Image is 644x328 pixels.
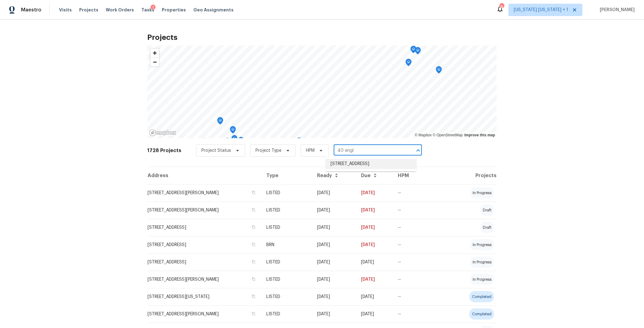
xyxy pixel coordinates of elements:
[238,137,244,147] div: Map marker
[201,147,231,154] span: Project Status
[480,205,494,216] div: draft
[151,5,156,11] div: 1
[150,58,159,66] button: Zoom out
[356,305,393,323] td: [DATE]
[470,274,494,285] div: in progress
[356,236,393,253] td: [DATE]
[356,219,393,236] td: [DATE]
[470,309,494,320] div: completed
[202,138,208,148] div: Map marker
[334,146,405,155] input: Search projects
[149,129,176,136] a: Mapbox homepage
[193,7,234,13] span: Geo Assignments
[414,146,423,155] button: Close
[436,66,442,76] div: Map marker
[410,46,417,55] div: Map marker
[251,207,256,213] button: Copy Address
[147,147,181,154] h2: 1728 Projects
[312,167,356,184] th: Ready
[393,184,452,202] td: --
[147,236,261,253] td: [STREET_ADDRESS]
[147,219,261,236] td: [STREET_ADDRESS]
[470,291,494,302] div: completed
[150,49,159,58] button: Zoom in
[393,305,452,323] td: --
[217,117,223,127] div: Map marker
[261,253,312,271] td: LISTED
[356,271,393,288] td: [DATE]
[393,236,452,253] td: --
[312,253,356,271] td: [DATE]
[162,7,186,13] span: Properties
[514,7,568,13] span: [US_STATE] [US_STATE] + 1
[470,187,494,198] div: in progress
[255,147,281,154] span: Project Type
[393,219,452,236] td: --
[147,253,261,271] td: [STREET_ADDRESS]
[465,133,495,137] a: Improve this map
[261,219,312,236] td: LISTED
[261,184,312,202] td: LISTED
[356,167,393,184] th: Due
[356,288,393,305] td: [DATE]
[415,47,421,57] div: Map marker
[251,242,256,247] button: Copy Address
[393,167,452,184] th: HPM
[147,305,261,323] td: [STREET_ADDRESS][PERSON_NAME]
[500,4,504,10] div: 8
[224,138,230,147] div: Map marker
[312,305,356,323] td: [DATE]
[59,7,72,13] span: Visits
[312,236,356,253] td: [DATE]
[470,239,494,250] div: in progress
[261,167,312,184] th: Type
[306,147,315,154] span: HPM
[393,271,452,288] td: --
[261,271,312,288] td: LISTED
[312,219,356,236] td: [DATE]
[326,159,416,169] li: [STREET_ADDRESS]
[230,126,236,136] div: Map marker
[312,184,356,202] td: [DATE]
[312,288,356,305] td: [DATE]
[251,259,256,265] button: Copy Address
[470,257,494,268] div: in progress
[147,288,261,305] td: [STREET_ADDRESS][US_STATE]
[356,202,393,219] td: [DATE]
[452,167,497,184] th: Projects
[141,8,154,12] span: Tasks
[480,222,494,233] div: draft
[147,271,261,288] td: [STREET_ADDRESS][PERSON_NAME]
[147,202,261,219] td: [STREET_ADDRESS][PERSON_NAME]
[312,271,356,288] td: [DATE]
[415,133,432,137] a: Mapbox
[251,190,256,195] button: Copy Address
[393,253,452,271] td: --
[393,202,452,219] td: --
[597,7,635,13] span: [PERSON_NAME]
[312,202,356,219] td: [DATE]
[393,288,452,305] td: --
[21,7,41,13] span: Maestro
[150,58,159,66] span: Zoom out
[251,294,256,299] button: Copy Address
[251,224,256,230] button: Copy Address
[406,59,412,68] div: Map marker
[147,45,497,138] canvas: Map
[356,253,393,271] td: [DATE]
[261,202,312,219] td: LISTED
[251,311,256,317] button: Copy Address
[261,305,312,323] td: LISTED
[147,184,261,202] td: [STREET_ADDRESS][PERSON_NAME]
[356,184,393,202] td: [DATE]
[79,7,98,13] span: Projects
[106,7,134,13] span: Work Orders
[147,34,497,40] h2: Projects
[296,138,302,147] div: Map marker
[261,288,312,305] td: LISTED
[433,133,463,137] a: OpenStreetMap
[147,167,261,184] th: Address
[261,236,312,253] td: BRN
[251,276,256,282] button: Copy Address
